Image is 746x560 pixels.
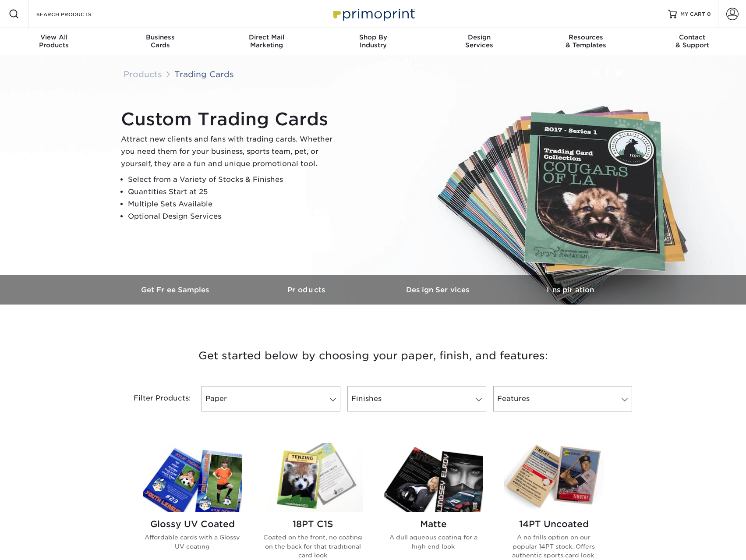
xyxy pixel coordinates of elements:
a: Finishes [347,386,486,411]
h2: 18PT C1S [263,519,363,529]
h2: Matte [384,519,483,529]
a: Products [124,69,162,79]
h3: Get Free Samples [110,286,242,294]
a: Get Free Samples [110,275,242,305]
a: Trading Cards [174,69,234,79]
h2: 14PT Uncoated [504,519,604,529]
div: Industry [320,33,426,49]
span: 0 [707,11,711,17]
img: Matte Trading Cards [384,443,483,512]
span: Contact [639,33,746,41]
div: & Templates [533,33,639,49]
span: Direct Mail [213,33,320,41]
span: Shop By [320,33,426,41]
img: Primoprint [329,4,417,23]
h2: Glossy UV Coated [143,519,242,529]
div: Products [1,33,107,49]
a: Shop ByIndustry [320,28,426,56]
li: Quantities Start at 25 [128,186,340,198]
span: MY CART [680,11,705,18]
div: Filter Products: [110,386,198,411]
img: 14PT Uncoated Trading Cards [504,443,604,512]
h1: Custom Trading Cards [121,109,340,130]
h3: Inspiration [505,286,636,294]
div: Services [426,33,533,49]
a: Features [493,386,632,411]
a: View AllProducts [1,28,107,56]
a: Inspiration [505,275,636,305]
img: 18PT C1S Trading Cards [263,443,363,512]
img: Glossy UV Coated Trading Cards [143,443,242,512]
li: Optional Design Services [128,210,340,223]
p: A dull aqueous coating for a high end look [384,533,483,551]
p: A no frills option on our popular 14PT stock. Offers authentic sports card look. [504,533,604,560]
a: Paper [202,386,340,411]
p: Attract new clients and fans with trading cards. Whether you need them for your business, sports ... [121,133,340,170]
span: Business [107,33,213,41]
a: Products [242,275,373,305]
span: Resources [533,33,639,41]
h3: Products [242,286,373,294]
a: Direct MailMarketing [213,28,320,56]
a: Resources& Templates [533,28,639,56]
input: SEARCH PRODUCTS..... [35,9,121,19]
div: & Support [639,33,746,49]
h3: Get started below by choosing your paper, finish, and features: [117,336,629,376]
h3: Design Services [373,286,505,294]
div: Marketing [213,33,320,49]
span: View All [1,33,107,41]
p: Affordable cards with a Glossy UV coating [143,533,242,551]
p: Coated on the front, no coating on the back for that traditional card look [263,533,363,560]
a: Design Services [373,275,505,305]
a: BusinessCards [107,28,213,56]
li: Select from a Variety of Stocks & Finishes [128,174,340,186]
div: Cards [107,33,213,49]
a: DesignServices [426,28,533,56]
span: Design [426,33,533,41]
a: Contact& Support [639,28,746,56]
li: Multiple Sets Available [128,198,340,210]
